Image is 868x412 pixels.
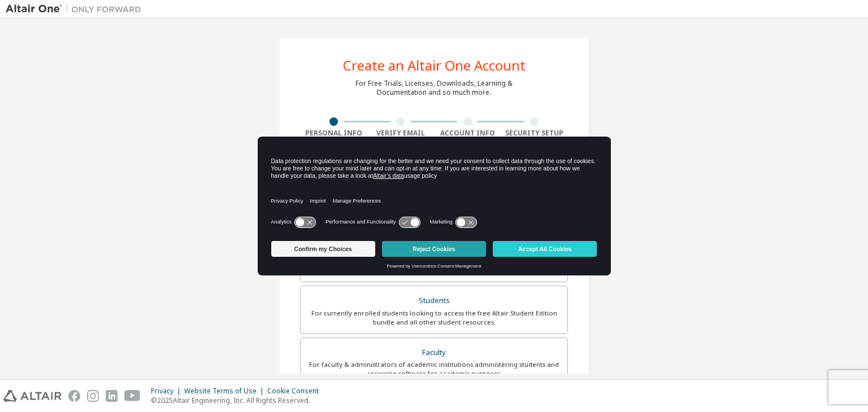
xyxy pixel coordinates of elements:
[501,129,568,138] div: Security Setup
[6,3,147,15] img: Altair One
[267,387,325,396] div: Cookie Consent
[87,390,99,402] img: instagram.svg
[151,387,184,396] div: Privacy
[106,390,118,402] img: linkedin.svg
[3,390,62,402] img: altair_logo.svg
[184,387,267,396] div: Website Terms of Use
[307,360,561,378] div: For faculty & administrators of academic institutions administering students and accessing softwa...
[343,59,526,72] div: Create an Altair One Account
[124,390,141,402] img: youtube.svg
[151,396,325,405] p: © 2025 Altair Engineering, Inc. All Rights Reserved.
[68,390,80,402] img: facebook.svg
[367,129,435,138] div: Verify Email
[307,309,561,327] div: For currently enrolled students looking to access the free Altair Student Edition bundle and all ...
[307,345,561,361] div: Faculty
[307,293,561,309] div: Students
[434,129,501,138] div: Account Info
[355,79,513,97] div: For Free Trials, Licenses, Downloads, Learning & Documentation and so much more.
[300,129,367,138] div: Personal Info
